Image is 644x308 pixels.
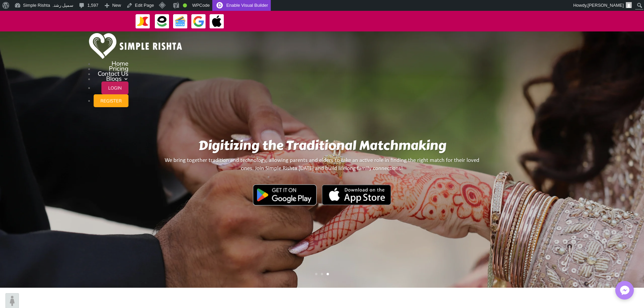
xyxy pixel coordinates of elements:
[173,14,188,29] img: Credit Cards
[154,14,170,29] img: EasyPaisa-icon
[321,273,323,275] a: 2
[253,184,317,205] img: Google Play
[367,15,382,27] strong: ایزی پیسہ
[94,94,128,107] button: Register
[98,70,128,77] a: Contact Us
[257,17,545,25] div: ایپ میں پیمنٹ صرف گوگل پے اور ایپل پے کے ذریعے ممکن ہے۔ ، یا کریڈٹ کارڈ کے ذریعے ویب سائٹ پر ہوگی۔
[618,284,631,297] img: Messenger
[191,14,206,29] img: GooglePay-icon
[101,81,128,94] button: Login
[101,84,128,91] a: Login
[588,3,624,8] span: [PERSON_NAME]
[383,15,398,27] strong: جاز کیش
[135,14,150,29] img: JazzCash-icon
[94,96,128,104] a: Register
[183,3,187,7] div: Good
[209,14,224,29] img: ApplePay-icon
[315,273,317,275] a: 1
[163,157,482,208] : We bring together tradition and technology, allowing parents and elders to take an active role in...
[112,60,128,67] a: Home
[327,273,329,275] a: 3
[106,75,128,82] a: Blogs
[109,65,128,72] a: Pricing
[163,138,482,157] h1: Digitizing the Traditional Matchmaking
